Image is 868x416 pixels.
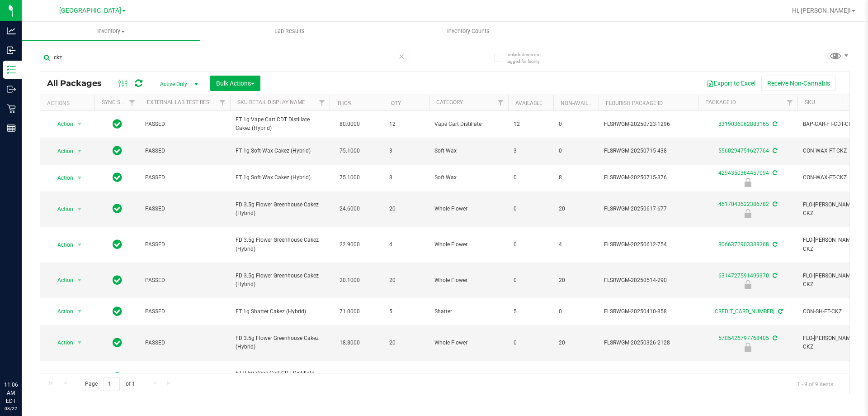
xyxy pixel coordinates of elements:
[389,120,424,129] span: 12
[125,95,140,110] a: Filter
[604,205,693,213] span: FLSRWGM-20250617-677
[49,145,74,158] span: Action
[59,7,121,14] span: [GEOGRAPHIC_DATA]
[697,209,799,218] div: Newly Received
[147,99,218,105] a: External Lab Test Result
[113,305,122,318] span: In Sync
[77,377,142,391] span: Page of 1
[777,308,783,315] span: Sync from Compliance System
[113,238,122,251] span: In Sync
[236,201,324,218] span: FD 3.5g Flower Greenhouse Cakez (Hybrid)
[434,147,503,155] span: Soft Wax
[514,147,548,155] span: 3
[434,120,503,129] span: Vape Cart Distillate
[335,274,364,287] span: 20.1000
[718,201,769,207] a: 4517043522386782
[236,307,324,316] span: FT 1g Shatter Cakez (Hybrid)
[335,238,364,251] span: 22.9000
[379,22,557,41] a: Inventory Counts
[771,241,777,248] span: Sync from Compliance System
[7,26,16,35] inline-svg: Analytics
[761,76,836,91] button: Receive Non-Cannabis
[436,99,463,105] a: Category
[337,100,352,106] a: THC%
[434,276,503,285] span: Whole Flower
[389,276,424,285] span: 20
[434,307,503,316] span: Shatter
[783,95,797,110] a: Filter
[145,307,225,316] span: PASSED
[790,377,840,391] span: 1 - 9 of 9 items
[236,173,324,182] span: FT 1g Soft Wax Cakez (Hybrid)
[559,120,593,129] span: 0
[514,173,548,182] span: 0
[335,118,364,131] span: 80.0000
[713,308,774,315] a: [CREDIT_CARD_NUMBER]
[236,147,324,155] span: FT 1g Soft Wax Cakez (Hybrid)
[47,100,91,106] div: Actions
[493,95,508,110] a: Filter
[604,276,693,285] span: FLSRWGM-20250514-290
[236,115,324,133] span: FT 1g Vape Cart CDT Distillate Cakez (Hybrid)
[74,118,85,130] span: select
[561,100,601,106] a: Non-Available
[74,203,85,215] span: select
[145,339,225,347] span: PASSED
[391,100,401,106] a: Qty
[7,85,16,94] inline-svg: Outbound
[771,201,777,207] span: Sync from Compliance System
[74,371,85,384] span: select
[771,335,777,341] span: Sync from Compliance System
[604,307,693,316] span: FLSRWGM-20250410-858
[559,205,593,213] span: 20
[701,76,761,91] button: Export to Excel
[771,121,777,127] span: Sync from Compliance System
[559,240,593,249] span: 4
[113,371,122,383] span: In Sync
[398,51,405,62] span: Clear
[389,173,424,182] span: 8
[718,121,769,127] a: 8319036062883165
[113,274,122,287] span: In Sync
[22,22,200,41] a: Inventory
[74,172,85,184] span: select
[145,276,225,285] span: PASSED
[705,99,736,105] a: Package ID
[145,173,225,182] span: PASSED
[145,205,225,213] span: PASSED
[435,27,502,35] span: Inventory Counts
[604,240,693,249] span: FLSRWGM-20250612-754
[113,202,122,215] span: In Sync
[606,100,663,106] a: Flourish Package ID
[210,76,260,91] button: Bulk Actions
[74,239,85,251] span: select
[7,65,16,74] inline-svg: Inventory
[697,280,799,289] div: Newly Received
[434,339,503,347] span: Whole Flower
[559,339,593,347] span: 20
[515,100,542,106] a: Available
[236,369,324,386] span: FT 0.5g Vape Cart CDT Distillate Cakez (Hybrid)
[389,147,424,155] span: 3
[718,148,769,154] a: 5560294751627764
[514,339,548,347] span: 0
[49,336,74,349] span: Action
[559,173,593,182] span: 8
[335,305,364,318] span: 71.0000
[113,144,122,157] span: In Sync
[718,273,769,279] a: 6314727591499370
[434,205,503,213] span: Whole Flower
[236,272,324,289] span: FD 3.5g Flower Greenhouse Cakez (Hybrid)
[771,148,777,154] span: Sync from Compliance System
[113,118,122,130] span: In Sync
[604,147,693,155] span: FLSRWGM-20250715-438
[335,202,364,215] span: 24.6000
[74,336,85,349] span: select
[389,339,424,347] span: 20
[315,95,330,110] a: Filter
[145,120,225,129] span: PASSED
[74,305,85,318] span: select
[49,371,74,384] span: Action
[792,7,851,14] span: Hi, [PERSON_NAME]!
[74,274,85,287] span: select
